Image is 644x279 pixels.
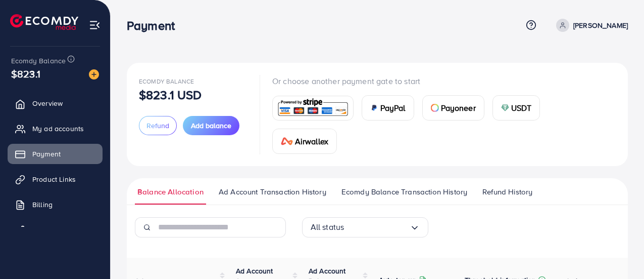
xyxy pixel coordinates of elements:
span: Product Links [32,174,76,184]
span: My ad accounts [32,124,84,134]
img: image [89,69,99,79]
button: Refund [139,116,177,135]
input: Search for option [344,219,409,235]
iframe: Chat [601,233,636,271]
span: USDT [511,102,532,114]
span: Affiliate Program [32,225,86,235]
img: card [276,97,350,119]
a: My ad accounts [8,118,103,139]
span: Billing [32,200,53,210]
img: card [370,104,378,112]
span: Refund History [482,186,532,197]
span: All status [311,219,344,235]
a: Product Links [8,169,103,189]
span: Overview [32,98,63,108]
img: logo [10,14,78,30]
img: card [501,104,509,112]
span: Payment [32,149,61,159]
a: Affiliate Program [8,220,103,240]
span: Ecomdy Balance [139,77,194,86]
span: PayPal [380,102,406,114]
p: $823.1 USD [139,89,202,101]
span: Ecomdy Balance [11,56,66,66]
img: menu [89,19,101,31]
a: Overview [8,93,103,113]
span: $823.1 [11,66,40,81]
p: Or choose another payment gate to start [272,75,616,87]
a: cardPayoneer [422,95,484,121]
a: card [272,96,354,121]
button: Add balance [183,116,239,135]
img: card [281,137,293,145]
img: card [431,104,439,112]
span: Payoneer [441,102,476,114]
div: Search for option [302,217,428,237]
a: Payment [8,144,103,164]
span: Ecomdy Balance Transaction History [341,186,467,197]
a: cardAirwallex [272,129,337,154]
span: Balance Allocation [137,186,204,197]
a: Billing [8,194,103,215]
span: Ad Account Transaction History [219,186,326,197]
span: Airwallex [295,135,328,147]
a: cardPayPal [362,95,414,121]
a: cardUSDT [492,95,540,121]
p: [PERSON_NAME] [573,19,628,31]
h3: Payment [127,18,183,33]
span: Refund [146,121,169,131]
span: Add balance [191,121,231,131]
a: [PERSON_NAME] [552,19,628,32]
